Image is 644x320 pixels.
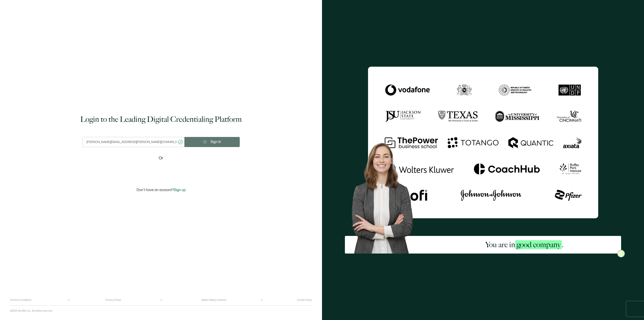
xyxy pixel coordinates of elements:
[368,66,598,218] img: Sertifier Login - You are in <span class="strong-h">good company</span>.
[178,139,183,145] ion-icon: checkmark circle outline
[10,299,31,302] a: Terms & Conditions
[345,137,428,254] img: Sertifier Login - You are in <span class="strong-h">good company</span>. Hero
[159,155,163,161] span: Or
[297,299,312,302] a: Cookie Policy
[130,165,192,176] iframe: Sign in with Google Button
[515,240,562,249] span: good company
[83,137,184,147] input: Enter your work email address
[174,188,186,192] span: Sign up
[617,250,625,257] img: Sertifier Login
[137,188,186,192] p: Don't have an account?
[106,299,121,302] a: Privacy Policy
[80,114,242,124] h1: Login to the Leading Digital Credentialing Platform
[201,299,226,302] a: Online Selling Contract
[485,240,563,250] h2: You are in .
[10,309,53,312] p: ©2025 Sertifier Inc.. All rights reserved.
